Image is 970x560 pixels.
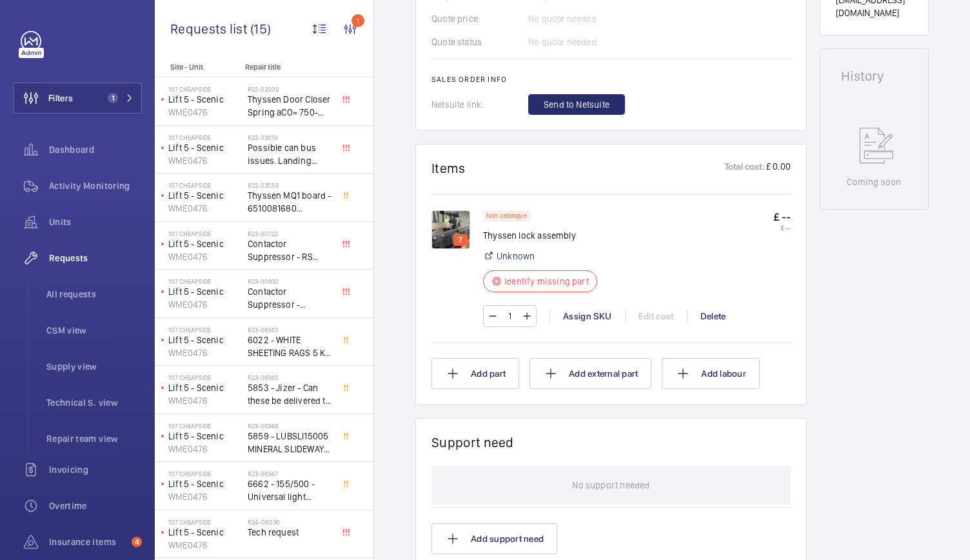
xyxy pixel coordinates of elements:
[168,85,243,93] p: 107 Cheapside
[46,360,142,373] span: Supply view
[168,394,243,407] p: WME0476
[168,134,243,141] p: 107 Cheapside
[49,499,142,512] span: Overtime
[168,518,243,526] p: 107 Cheapside
[49,463,142,476] span: Invoicing
[245,63,330,72] p: Repair title
[168,230,243,237] p: 107 Cheapside
[168,154,243,167] p: WME0476
[132,537,142,547] span: 4
[248,93,333,119] span: Thyssen Door Closer Spring aCO= 750-1050mm - - Part Number: 0098837400 x2 ---
[724,160,765,176] p: Total cost:
[248,518,333,526] h2: R24-08036
[431,75,791,84] h2: Sales order info
[168,202,243,215] p: WME0476
[168,334,243,346] p: Lift 5 - Scenic
[46,432,142,445] span: Repair team view
[49,215,142,228] span: Units
[168,477,243,490] p: Lift 5 - Scenic
[572,466,649,505] p: No support needed
[248,141,333,167] span: Possible can bus issues. Landing indicators and car indicator is not functioning. Cannot move on ...
[248,477,333,503] span: 6662 - 155/500 - Universal light starters - Can these be delivered to biscuit factory please
[486,214,527,218] p: Non catalogue
[48,92,73,105] span: Filters
[248,526,333,539] span: Tech request
[168,93,243,106] p: Lift 5 - Scenic
[248,285,333,311] span: Contactor Suppressor - LA4DA2U x1
[168,250,243,263] p: WME0476
[528,94,625,115] button: Send to Netsuite
[248,277,333,285] h2: R23-00932
[248,470,333,477] h2: R23-06347
[155,63,240,72] p: Site - Unit
[168,237,243,250] p: Lift 5 - Scenic
[248,134,333,141] h2: R22-03013
[248,326,333,334] h2: R23-06343
[168,181,243,189] p: 107 Cheapside
[687,310,739,323] div: Delete
[248,189,333,215] span: Thyssen MQ1 board - 6510081680 47/[PHONE_NUMBER] @630 dollars + 65 dollars shipping
[168,430,243,443] p: Lift 5 - Scenic
[46,324,142,337] span: CSM view
[248,374,333,381] h2: R23-06345
[168,526,243,539] p: Lift 5 - Scenic
[248,334,333,359] span: 6022 - WHITE SHEETING RAGS 5 KG - Can these be delivered to biscuit factory please
[168,277,243,285] p: 107 Cheapside
[168,374,243,381] p: 107 Cheapside
[431,358,519,389] button: Add part
[168,106,243,119] p: WME0476
[544,98,609,111] span: Send to Netsuite
[431,434,514,450] h1: Support need
[248,181,333,189] h2: R22-03059
[841,70,907,83] h1: History
[483,229,605,242] p: Thyssen lock assembly
[248,381,333,407] span: 5853 - Jizer - Can these be delivered to biscuit factory please
[49,535,126,548] span: Insurance items
[168,443,243,455] p: WME0476
[168,490,243,503] p: WME0476
[168,298,243,311] p: WME0476
[765,160,791,176] p: £ 0.00
[168,470,243,477] p: 107 Cheapside
[248,230,333,237] h2: R23-00722
[248,85,333,93] h2: R22-02509
[530,358,651,389] button: Add external part
[431,523,557,554] button: Add support need
[549,310,625,323] div: Assign SKU
[248,237,333,263] span: Contactor Suppressor - RS Stock No.: 315-481 x1
[46,396,142,409] span: Technical S. view
[497,250,535,263] a: Unknown
[49,143,142,156] span: Dashboard
[847,175,901,188] p: Coming soon
[168,326,243,334] p: 107 Cheapside
[168,189,243,202] p: Lift 5 - Scenic
[504,275,589,288] p: Identify missing part
[456,234,465,246] p: 7
[108,93,118,103] span: 1
[170,21,250,37] span: Requests list
[248,430,333,455] span: 5859 - LUBSLI15005 MINERAL SLIDEWAY OIL ISO 150 5L - Can these be delivered to biscuit factory pl...
[431,160,466,176] h1: Items
[773,210,791,224] p: £ --
[662,358,760,389] button: Add labour
[248,422,333,430] h2: R23-06346
[168,539,243,552] p: WME0476
[773,224,791,232] p: £ --
[168,285,243,298] p: Lift 5 - Scenic
[49,179,142,192] span: Activity Monitoring
[13,83,142,114] button: Filters1
[49,252,142,265] span: Requests
[431,210,470,249] img: 1756450618658-8ca309f3-d09c-4410-b41a-036ec94af714
[168,381,243,394] p: Lift 5 - Scenic
[168,141,243,154] p: Lift 5 - Scenic
[168,346,243,359] p: WME0476
[46,288,142,301] span: All requests
[168,422,243,430] p: 107 Cheapside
